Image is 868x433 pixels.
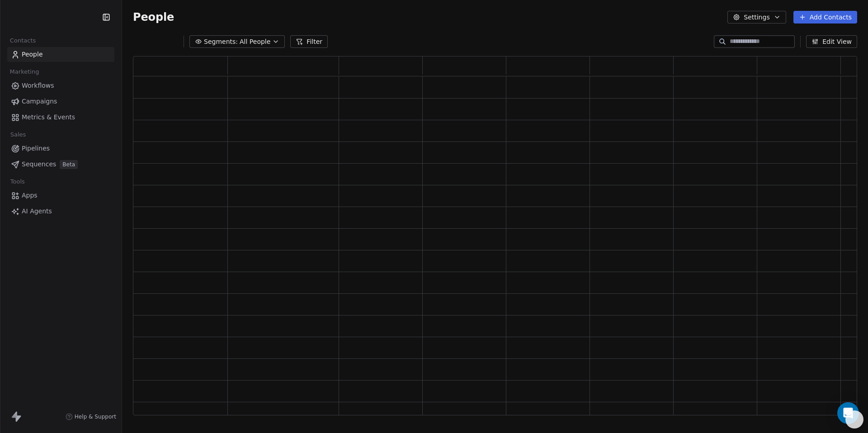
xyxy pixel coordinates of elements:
[22,207,52,216] span: AI Agents
[22,81,54,90] span: Workflows
[7,78,114,93] a: Workflows
[837,402,859,424] div: Open Intercom Messenger
[22,160,56,169] span: Sequences
[22,144,50,153] span: Pipelines
[133,10,174,24] span: People
[22,191,38,200] span: Apps
[75,413,116,420] span: Help & Support
[7,110,114,125] a: Metrics & Events
[22,50,43,59] span: People
[7,47,114,62] a: People
[6,128,30,141] span: Sales
[204,37,238,47] span: Segments:
[793,11,857,24] button: Add Contacts
[6,34,40,47] span: Contacts
[290,35,328,48] button: Filter
[240,37,270,47] span: All People
[7,188,114,203] a: Apps
[806,35,857,48] button: Edit View
[7,141,114,156] a: Pipelines
[7,204,114,219] a: AI Agents
[727,11,786,24] button: Settings
[7,157,114,172] a: SequencesBeta
[60,160,78,169] span: Beta
[66,413,116,420] a: Help & Support
[6,175,28,188] span: Tools
[6,65,43,79] span: Marketing
[7,94,114,109] a: Campaigns
[22,97,57,106] span: Campaigns
[22,113,75,122] span: Metrics & Events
